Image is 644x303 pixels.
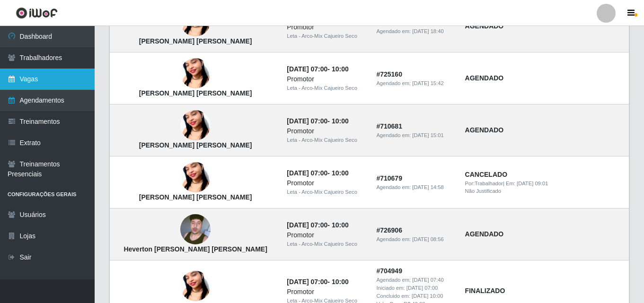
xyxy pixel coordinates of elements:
strong: - [287,117,348,125]
time: [DATE] 10:00 [412,293,443,299]
div: Agendado em: [376,276,453,284]
strong: [PERSON_NAME] [PERSON_NAME] [139,89,252,97]
strong: # 710679 [376,174,402,182]
time: [DATE] 18:40 [412,28,443,34]
time: [DATE] 07:00 [287,65,327,73]
img: Jaciclezia Oliveira de Santana [180,47,211,101]
strong: # 725160 [376,70,402,78]
div: Promotor [287,178,365,188]
strong: [PERSON_NAME] [PERSON_NAME] [139,193,252,201]
strong: # 726906 [376,226,402,234]
strong: CANCELADO [465,171,507,178]
img: Jaciclezia Oliveira de Santana [180,99,211,153]
div: Agendado em: [376,131,453,139]
div: Promotor [287,22,365,32]
strong: [PERSON_NAME] [PERSON_NAME] [139,141,252,149]
strong: - [287,65,348,73]
div: Promotor [287,230,365,240]
time: [DATE] 09:01 [517,181,548,186]
strong: - [287,221,348,229]
strong: - [287,169,348,177]
time: [DATE] 07:00 [287,278,327,286]
strong: # 710681 [376,122,402,130]
strong: - [287,278,348,286]
div: Iniciado em: [376,284,453,292]
time: 10:00 [332,278,349,286]
strong: AGENDADO [465,22,504,30]
div: Concluido em: [376,292,453,300]
div: Leta - Arco-Mix Cajueiro Seco [287,240,365,248]
strong: [PERSON_NAME] [PERSON_NAME] [139,37,252,45]
strong: Heverton [PERSON_NAME] [PERSON_NAME] [124,245,267,253]
time: [DATE] 15:01 [412,132,443,138]
div: Não Justificado [465,187,623,195]
div: Agendado em: [376,235,453,243]
strong: AGENDADO [465,230,504,238]
div: Promotor [287,126,365,136]
div: Leta - Arco-Mix Cajueiro Seco [287,136,365,144]
img: CoreUI Logo [16,7,58,19]
time: [DATE] 08:56 [412,236,443,242]
img: Heverton Kleyton de Espíndola Ramos [180,203,211,257]
strong: # 704949 [376,267,402,275]
strong: AGENDADO [465,126,504,134]
span: Por: Trabalhador [465,181,503,186]
strong: FINALIZADO [465,287,505,294]
time: 10:00 [332,169,349,177]
div: | Em: [465,180,623,188]
time: [DATE] 07:00 [287,169,327,177]
time: [DATE] 14:58 [412,184,443,190]
div: Leta - Arco-Mix Cajueiro Seco [287,188,365,196]
div: Promotor [287,287,365,297]
time: [DATE] 07:00 [287,117,327,125]
time: [DATE] 15:42 [412,80,443,86]
div: Agendado em: [376,183,453,191]
img: Jaciclezia Oliveira de Santana [180,151,211,205]
div: Leta - Arco-Mix Cajueiro Seco [287,32,365,40]
time: [DATE] 07:00 [406,285,438,291]
time: 10:00 [332,221,349,229]
div: Leta - Arco-Mix Cajueiro Seco [287,84,365,92]
div: Promotor [287,74,365,84]
strong: AGENDADO [465,74,504,82]
time: 10:00 [332,117,349,125]
time: [DATE] 07:40 [412,277,443,283]
div: Agendado em: [376,27,453,35]
time: 10:00 [332,65,349,73]
time: [DATE] 07:00 [287,221,327,229]
div: Agendado em: [376,79,453,87]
